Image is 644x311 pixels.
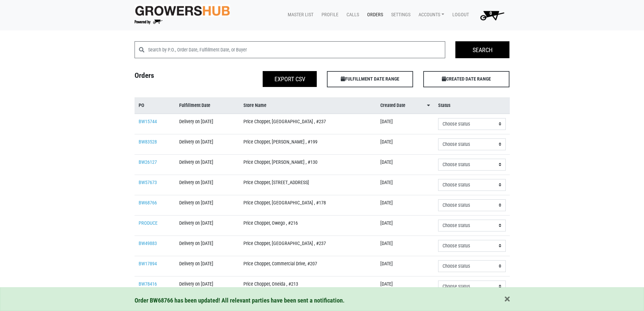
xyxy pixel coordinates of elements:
[139,139,157,145] a: BW83528
[135,296,510,305] div: Order BW68766 has been updated! All relevant parties have been sent a notification.
[438,102,506,109] a: Status
[380,102,430,109] a: Created Date
[139,180,157,185] a: BW57673
[282,8,316,21] a: Master List
[376,114,434,134] td: [DATE]
[179,102,235,109] a: Fulfillment Date
[376,154,434,175] td: [DATE]
[239,134,376,154] td: Price Chopper, [PERSON_NAME] , #199
[175,256,239,276] td: Delivery on [DATE]
[139,102,144,109] span: PO
[139,281,157,287] a: BW78416
[239,236,376,256] td: Price Chopper, [GEOGRAPHIC_DATA] , #237
[380,102,405,109] span: Created Date
[243,102,372,109] a: Store Name
[376,276,434,296] td: [DATE]
[341,8,362,21] a: Calls
[455,41,509,58] input: Search
[386,8,413,21] a: Settings
[477,8,507,22] img: Cart
[423,71,509,87] span: CREATED DATE RANGE
[175,215,239,236] td: Delivery on [DATE]
[239,195,376,215] td: Price Chopper, [GEOGRAPHIC_DATA] , #178
[139,220,158,226] a: PRODUCE
[239,154,376,175] td: Price Chopper, [PERSON_NAME] , #130
[239,256,376,276] td: Price Chopper, Commercial Drive, #207
[316,8,341,21] a: Profile
[376,215,434,236] td: [DATE]
[175,154,239,175] td: Delivery on [DATE]
[139,159,157,165] a: BW26127
[243,102,266,109] span: Store Name
[239,276,376,296] td: Price Chopper, Oneida , #213
[472,8,510,22] a: 0
[179,102,210,109] span: Fulfillment Date
[139,102,171,109] a: PO
[239,175,376,195] td: Price Chopper, [STREET_ADDRESS]
[148,41,446,58] input: Search by P.O., Order Date, Fulfillment Date, or Buyer
[175,114,239,134] td: Delivery on [DATE]
[135,20,163,24] img: Powered by Big Wheelbarrow
[139,119,157,125] a: BW15744
[175,134,239,154] td: Delivery on [DATE]
[413,8,447,21] a: Accounts
[438,102,451,109] span: Status
[376,236,434,256] td: [DATE]
[376,134,434,154] td: [DATE]
[327,71,413,87] span: FULFILLMENT DATE RANGE
[135,4,231,17] img: original-fc7597fdc6adbb9d0e2ae620e786d1a2.jpg
[175,276,239,296] td: Delivery on [DATE]
[175,195,239,215] td: Delivery on [DATE]
[263,71,317,87] button: Export CSV
[139,200,157,206] a: BW68766
[490,10,492,16] span: 0
[175,236,239,256] td: Delivery on [DATE]
[139,261,157,267] a: BW17894
[362,8,386,21] a: Orders
[129,71,226,85] h4: Orders
[175,175,239,195] td: Delivery on [DATE]
[139,241,157,246] a: BW49883
[376,195,434,215] td: [DATE]
[376,256,434,276] td: [DATE]
[239,215,376,236] td: Price Chopper, Owego , #216
[376,175,434,195] td: [DATE]
[447,8,472,21] a: Logout
[239,114,376,134] td: Price Chopper, [GEOGRAPHIC_DATA] , #237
